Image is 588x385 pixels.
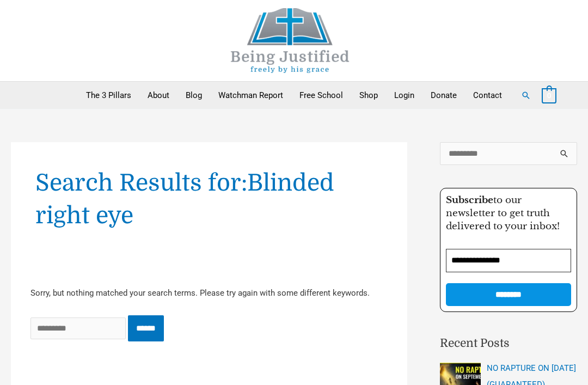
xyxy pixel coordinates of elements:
[446,194,493,206] strong: Subscribe
[547,91,551,100] span: 0
[210,82,291,109] a: Watchman Report
[542,90,556,100] a: View Shopping Cart, empty
[35,167,383,232] h1: Search Results for:
[440,335,577,352] h2: Recent Posts
[446,249,571,272] input: Email Address *
[422,82,465,109] a: Donate
[386,82,422,109] a: Login
[139,82,177,109] a: About
[291,82,351,109] a: Free School
[446,194,560,232] span: to our newsletter to get truth delivered to your inbox!
[521,90,531,100] a: Search button
[78,82,139,109] a: The 3 Pillars
[30,286,388,301] p: Sorry, but nothing matched your search terms. Please try again with some different keywords.
[78,82,510,109] nav: Primary Site Navigation
[351,82,386,109] a: Shop
[465,82,510,109] a: Contact
[177,82,210,109] a: Blog
[209,8,372,73] img: Being Justified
